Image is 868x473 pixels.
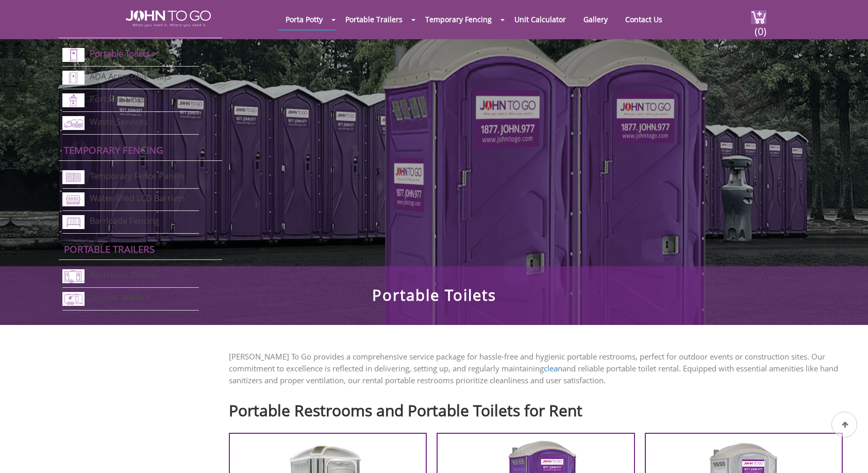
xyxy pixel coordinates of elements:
[62,116,85,130] img: waste-services-new.png
[62,170,85,184] img: chan-link-fencing-new.png
[544,363,562,373] a: clean
[62,215,85,229] img: barricade-fencing-icon-new.png
[90,116,148,127] a: Waste Services
[90,193,186,204] a: Water-filled LCD Barriers
[90,292,150,304] a: Shower Trailers
[62,292,85,306] img: shower-trailers-new.png
[617,9,670,29] a: Contact Us
[62,71,85,85] img: ADA-units-new.png
[751,10,766,24] img: cart a
[90,47,157,59] a: Portable Toilets >
[90,216,159,227] a: Barricade Fencing
[507,9,574,29] a: Unit Calculator
[64,143,163,156] a: Temporary Fencing
[90,170,185,182] a: Temporary Fence Panels
[90,93,145,105] a: Portable Sinks
[90,270,159,281] a: Restroom Trailers
[229,397,853,419] h2: Portable Restrooms and Portable Toilets for Rent
[62,48,85,62] img: portable-toilets-new.png
[62,192,85,206] img: water-filled%20barriers-new.png
[64,242,155,255] a: Portable trailers
[62,93,85,107] img: portable-sinks-new.png
[126,10,211,27] img: JOHN to go
[338,9,410,29] a: Portable Trailers
[62,269,85,283] img: restroom-trailers-new.png
[278,9,330,29] a: Porta Potty
[576,9,615,29] a: Gallery
[90,71,171,82] a: ADA Accessible Units
[754,16,766,38] span: (0)
[229,351,853,386] p: [PERSON_NAME] To Go provides a comprehensive service package for hassle-free and hygienic portabl...
[418,9,499,29] a: Temporary Fencing
[64,21,133,34] a: Porta Potties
